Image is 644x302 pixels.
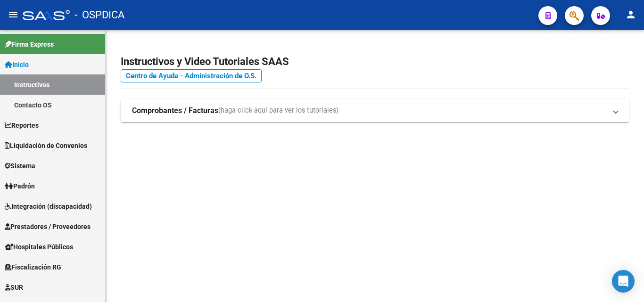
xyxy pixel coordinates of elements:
[5,201,92,212] span: Integración (discapacidad)
[5,282,23,293] span: SUR
[5,221,91,232] span: Prestadores / Proveedores
[5,181,35,191] span: Padrón
[625,9,636,20] mat-icon: person
[612,270,635,293] div: Open Intercom Messenger
[121,53,629,71] h2: Instructivos y Video Tutoriales SAAS
[132,106,218,116] strong: Comprobantes / Facturas
[5,161,35,171] span: Sistema
[5,59,29,70] span: Inicio
[5,242,73,252] span: Hospitales Públicos
[5,262,61,272] span: Fiscalización RG
[5,140,87,151] span: Liquidación de Convenios
[74,5,124,25] span: - OSPDICA
[218,106,339,116] span: (haga click aquí para ver los tutoriales)
[121,69,262,82] a: Centro de Ayuda - Administración de O.S.
[121,99,629,122] mat-expansion-panel-header: Comprobantes / Facturas(haga click aquí para ver los tutoriales)
[5,39,54,49] span: Firma Express
[5,120,39,131] span: Reportes
[8,9,19,20] mat-icon: menu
